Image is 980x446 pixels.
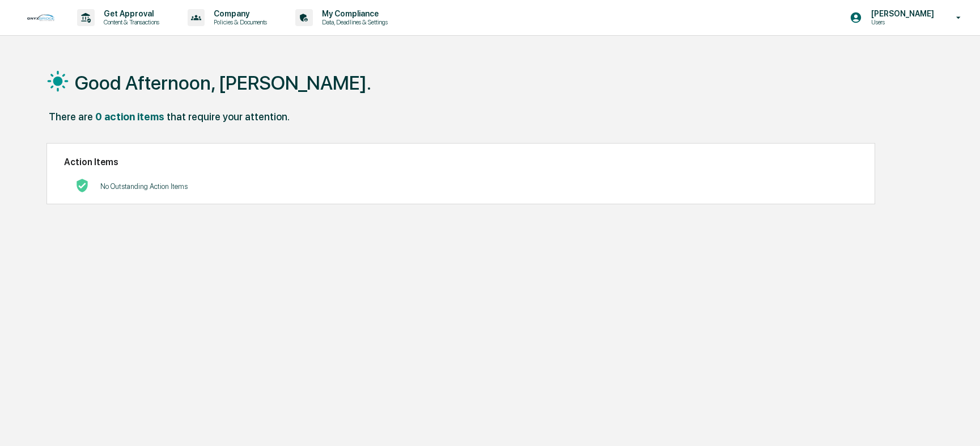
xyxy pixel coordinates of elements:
div: 0 action items [95,111,164,123]
img: No Actions logo [75,179,89,192]
p: Content & Transactions [95,18,165,26]
p: No Outstanding Action Items [100,182,188,191]
h1: Good Afternoon, [PERSON_NAME]. [75,71,371,94]
img: logo [27,14,54,21]
p: Users [862,18,940,26]
p: Data, Deadlines & Settings [313,18,393,26]
div: that require your attention. [167,111,290,123]
p: Company [205,9,273,18]
h2: Action Items [64,157,858,167]
p: Get Approval [95,9,165,18]
p: My Compliance [313,9,393,18]
p: [PERSON_NAME] [862,9,940,18]
div: There are [49,111,93,123]
p: Policies & Documents [205,18,273,26]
